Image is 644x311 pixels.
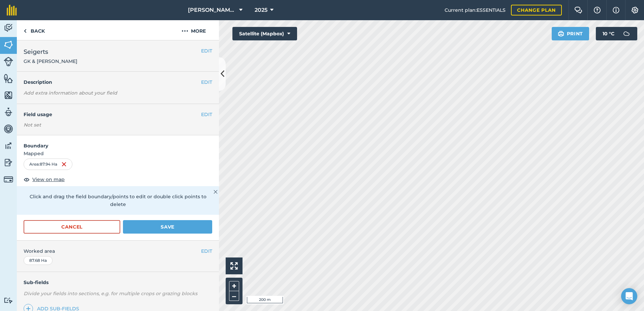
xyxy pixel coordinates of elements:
h4: Boundary [17,135,219,149]
img: svg+xml;base64,PD94bWwgdmVyc2lvbj0iMS4wIiBlbmNvZGluZz0idXRmLTgiPz4KPCEtLSBHZW5lcmF0b3I6IEFkb2JlIE... [4,124,13,134]
img: A cog icon [631,7,639,13]
img: svg+xml;base64,PD94bWwgdmVyc2lvbj0iMS4wIiBlbmNvZGluZz0idXRmLTgiPz4KPCEtLSBHZW5lcmF0b3I6IEFkb2JlIE... [4,175,13,184]
span: 2025 [255,6,267,14]
span: View on map [32,176,65,183]
img: svg+xml;base64,PD94bWwgdmVyc2lvbj0iMS4wIiBlbmNvZGluZz0idXRmLTgiPz4KPCEtLSBHZW5lcmF0b3I6IEFkb2JlIE... [4,107,13,117]
button: Save [123,220,212,234]
button: View on map [24,175,65,183]
div: 87.68 Ha [24,256,53,265]
div: Not set [24,122,212,128]
button: EDIT [201,78,212,86]
img: Two speech bubbles overlapping with the left bubble in the forefront [574,7,582,13]
a: Change plan [511,5,562,15]
img: svg+xml;base64,PHN2ZyB4bWxucz0iaHR0cDovL3d3dy53My5vcmcvMjAwMC9zdmciIHdpZHRoPSI1NiIgaGVpZ2h0PSI2MC... [4,73,13,83]
img: svg+xml;base64,PD94bWwgdmVyc2lvbj0iMS4wIiBlbmNvZGluZz0idXRmLTgiPz4KPCEtLSBHZW5lcmF0b3I6IEFkb2JlIE... [4,158,13,168]
button: Print [552,27,589,40]
img: svg+xml;base64,PHN2ZyB4bWxucz0iaHR0cDovL3d3dy53My5vcmcvMjAwMC9zdmciIHdpZHRoPSIxNyIgaGVpZ2h0PSIxNy... [613,6,619,14]
img: svg+xml;base64,PHN2ZyB4bWxucz0iaHR0cDovL3d3dy53My5vcmcvMjAwMC9zdmciIHdpZHRoPSI1NiIgaGVpZ2h0PSI2MC... [4,40,13,50]
img: svg+xml;base64,PHN2ZyB4bWxucz0iaHR0cDovL3d3dy53My5vcmcvMjAwMC9zdmciIHdpZHRoPSIxOSIgaGVpZ2h0PSIyNC... [558,30,564,38]
a: Back [17,20,52,40]
span: Seigerts [24,47,77,57]
button: EDIT [201,247,212,255]
img: Four arrows, one pointing top left, one top right, one bottom right and the last bottom left [230,262,238,270]
button: Satellite (Mapbox) [232,27,297,40]
p: Click and drag the field boundary/points to edit or double click points to delete [24,193,212,208]
img: A question mark icon [593,7,601,13]
img: svg+xml;base64,PHN2ZyB4bWxucz0iaHR0cDovL3d3dy53My5vcmcvMjAwMC9zdmciIHdpZHRoPSIyMiIgaGVpZ2h0PSIzMC... [214,188,218,196]
button: More [168,20,219,40]
img: svg+xml;base64,PD94bWwgdmVyc2lvbj0iMS4wIiBlbmNvZGluZz0idXRmLTgiPz4KPCEtLSBHZW5lcmF0b3I6IEFkb2JlIE... [4,23,13,33]
img: svg+xml;base64,PHN2ZyB4bWxucz0iaHR0cDovL3d3dy53My5vcmcvMjAwMC9zdmciIHdpZHRoPSIyMCIgaGVpZ2h0PSIyNC... [182,27,188,35]
div: Open Intercom Messenger [621,288,637,304]
div: Area : 87.94 Ha [24,159,72,170]
span: GK & [PERSON_NAME] [24,58,77,65]
button: + [229,281,239,291]
img: svg+xml;base64,PD94bWwgdmVyc2lvbj0iMS4wIiBlbmNvZGluZz0idXRmLTgiPz4KPCEtLSBHZW5lcmF0b3I6IEFkb2JlIE... [620,27,633,40]
span: Mapped [17,150,219,157]
span: 10 ° C [603,27,614,40]
button: EDIT [201,111,212,118]
h4: Sub-fields [17,279,219,286]
button: Cancel [24,220,120,234]
button: – [229,291,239,301]
button: EDIT [201,47,212,55]
span: Current plan : ESSENTIALS [445,6,506,14]
img: svg+xml;base64,PHN2ZyB4bWxucz0iaHR0cDovL3d3dy53My5vcmcvMjAwMC9zdmciIHdpZHRoPSI1NiIgaGVpZ2h0PSI2MC... [4,90,13,100]
span: Worked area [24,247,212,255]
img: svg+xml;base64,PD94bWwgdmVyc2lvbj0iMS4wIiBlbmNvZGluZz0idXRmLTgiPz4KPCEtLSBHZW5lcmF0b3I6IEFkb2JlIE... [4,297,13,304]
img: svg+xml;base64,PD94bWwgdmVyc2lvbj0iMS4wIiBlbmNvZGluZz0idXRmLTgiPz4KPCEtLSBHZW5lcmF0b3I6IEFkb2JlIE... [4,57,13,66]
button: 10 °C [596,27,637,40]
img: svg+xml;base64,PHN2ZyB4bWxucz0iaHR0cDovL3d3dy53My5vcmcvMjAwMC9zdmciIHdpZHRoPSIxOCIgaGVpZ2h0PSIyNC... [24,175,30,183]
span: [PERSON_NAME] ASAHI PADDOCKS [188,6,236,14]
h4: Field usage [24,111,201,118]
img: svg+xml;base64,PHN2ZyB4bWxucz0iaHR0cDovL3d3dy53My5vcmcvMjAwMC9zdmciIHdpZHRoPSI5IiBoZWlnaHQ9IjI0Ii... [24,27,27,35]
h4: Description [24,78,212,86]
img: svg+xml;base64,PD94bWwgdmVyc2lvbj0iMS4wIiBlbmNvZGluZz0idXRmLTgiPz4KPCEtLSBHZW5lcmF0b3I6IEFkb2JlIE... [4,141,13,151]
img: svg+xml;base64,PHN2ZyB4bWxucz0iaHR0cDovL3d3dy53My5vcmcvMjAwMC9zdmciIHdpZHRoPSIxNiIgaGVpZ2h0PSIyNC... [61,160,67,168]
em: Add extra information about your field [24,90,117,96]
img: fieldmargin Logo [7,5,17,15]
em: Divide your fields into sections, e.g. for multiple crops or grazing blocks [24,290,197,297]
